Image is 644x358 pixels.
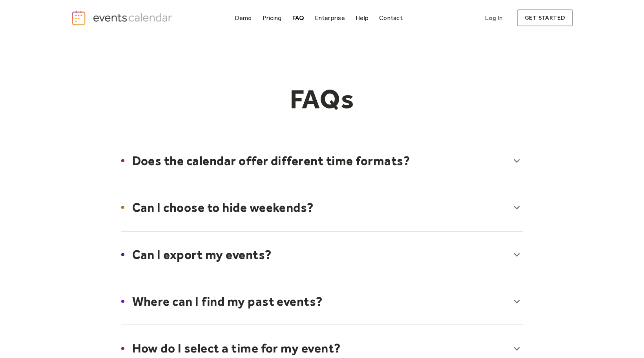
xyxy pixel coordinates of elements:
[289,13,308,23] a: FAQ
[352,13,372,23] a: Help
[232,13,255,23] a: Demo
[356,16,369,20] div: Help
[315,16,345,20] div: Enterprise
[379,16,403,20] div: Contact
[312,13,348,23] a: Enterprise
[259,13,285,23] a: Pricing
[171,83,473,115] h1: FAQs
[376,13,406,23] a: Contact
[517,9,573,26] a: get started
[71,10,175,26] a: home
[292,16,305,20] div: FAQ
[263,16,282,20] div: Pricing
[477,9,511,26] a: Log In
[235,16,252,20] div: Demo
